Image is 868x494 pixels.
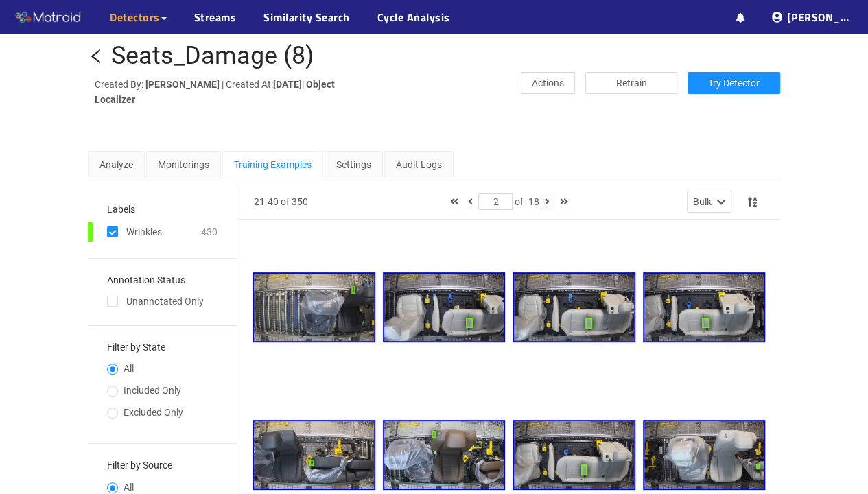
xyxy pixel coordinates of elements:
[514,196,539,207] span: of 18
[336,157,371,172] div: Settings
[118,363,139,374] span: All
[158,157,209,172] div: Monitorings
[107,275,218,285] h3: Annotation Status
[107,294,218,309] div: Unannotated Only
[107,342,218,353] h3: Filter by State
[585,72,678,94] button: Retrain
[693,194,712,209] div: Bulk
[532,75,564,91] span: Actions
[514,274,634,341] img: 1747087409.924667_dup_1747145388634.jpg
[254,421,374,489] img: 1747086636.740513_dup_1747145276592.jpg
[118,385,187,396] span: Included Only
[110,9,160,25] span: Detectors
[95,79,335,105] strong: Object Localizer
[95,77,340,107] p: Created By: | Created At: |
[194,9,237,25] a: Streams
[615,75,646,91] span: Retrain
[126,224,162,239] div: Wrinkles
[396,157,442,172] div: Audit Logs
[118,407,189,418] span: Excluded Only
[688,72,780,94] button: Try Detector
[201,224,218,239] div: 430
[99,157,133,172] div: Analyze
[687,191,731,213] button: Bulk
[107,202,135,217] div: Labels
[263,9,350,25] a: Similarity Search
[644,274,764,341] img: 1747087323.779673_dup_1747145304850.jpg
[384,421,504,489] img: 1747086294.214939_dup_1747145264209.jpg
[644,421,764,489] img: 1747083095.360137_dup_1747145180696.jpg
[254,194,308,209] div: 21-40 of 350
[107,460,218,471] h3: Filter by Source
[254,274,374,341] img: 1747095960.984796_dup_1747146432755.jpg
[514,421,634,489] img: 1747085776.410998_dup_1747145253248.jpg
[145,79,220,90] strong: [PERSON_NAME]
[88,48,104,64] span: left
[521,72,575,94] button: Actions
[708,75,760,91] span: Try Detector
[118,482,139,493] span: All
[111,43,314,70] div: Seats_Damage (8)
[234,157,312,172] div: Training Examples
[377,9,450,25] a: Cycle Analysis
[384,274,504,341] img: 1747093363.020451_dup_1747145403209.jpg
[273,79,302,90] strong: [DATE]
[14,8,82,28] img: Matroid logo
